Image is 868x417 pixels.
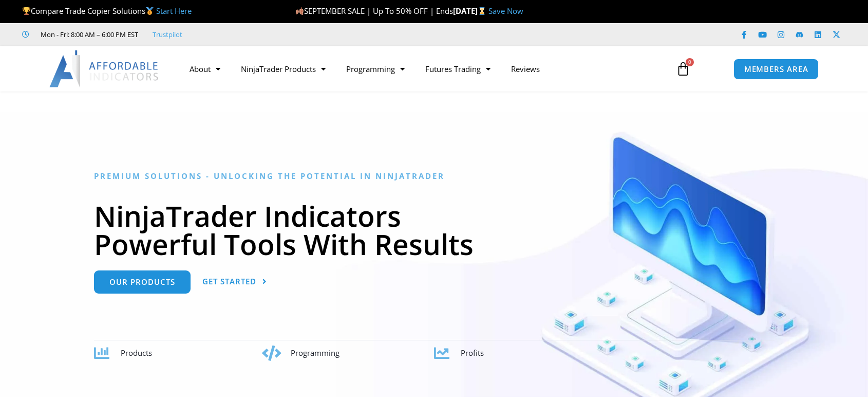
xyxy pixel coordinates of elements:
img: 🍂 [296,7,304,15]
span: Our Products [109,278,175,286]
span: SEPTEMBER SALE | Up To 50% OFF | Ends [295,6,453,16]
a: Futures Trading [415,57,501,81]
span: Compare Trade Copier Solutions [22,6,192,16]
a: MEMBERS AREA [733,59,819,80]
a: About [179,57,231,81]
a: Get Started [202,270,267,294]
span: Get Started [202,278,256,285]
a: Our Products [94,270,191,294]
a: Save Now [488,6,523,16]
a: Trustpilot [153,28,182,41]
a: Programming [336,57,415,81]
img: ⌛ [478,7,486,15]
h1: NinjaTrader Indicators Powerful Tools With Results [94,202,775,258]
a: Start Here [156,6,192,16]
a: 0 [661,54,706,84]
span: Mon - Fri: 8:00 AM – 6:00 PM EST [38,28,138,41]
h6: Premium Solutions - Unlocking the Potential in NinjaTrader [94,171,775,181]
img: 🏆 [23,7,30,15]
span: 0 [686,58,694,66]
nav: Menu [179,57,664,81]
a: NinjaTrader Products [231,57,336,81]
span: Profits [461,348,484,358]
span: MEMBERS AREA [744,65,808,73]
img: LogoAI | Affordable Indicators – NinjaTrader [49,50,160,87]
img: 🥇 [146,7,154,15]
span: Programming [291,348,339,358]
a: Reviews [501,57,550,81]
span: Products [121,348,152,358]
strong: [DATE] [453,6,488,16]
